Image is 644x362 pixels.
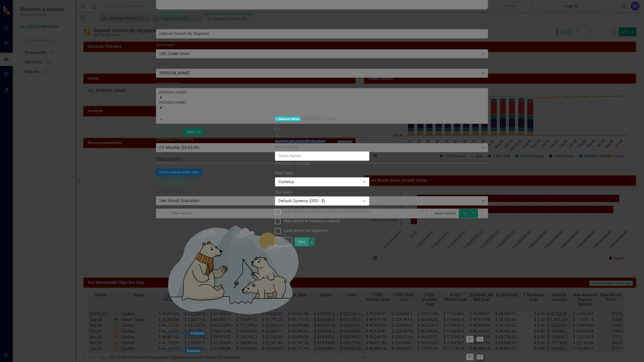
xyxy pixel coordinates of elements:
div: Hide series in summary reports [284,218,340,224]
input: Series Name [275,151,369,161]
div: Default Currency (USD - $) [278,198,360,204]
a: Calculation [287,139,307,144]
div: Lock series for updaters [284,228,328,234]
div: Hide series in summary reports and data tables [284,209,369,215]
div: Currency [278,179,360,185]
span: Measure Series [275,116,301,121]
a: Evaluation [307,139,326,144]
div: This field is required [275,161,369,167]
label: Currency [275,190,369,195]
a: Series [275,139,287,144]
button: Save [295,237,309,246]
button: Cancel [275,237,292,246]
label: Series Name [275,144,298,150]
span: Add Measure Series [301,116,336,121]
label: Data Type [275,170,369,176]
